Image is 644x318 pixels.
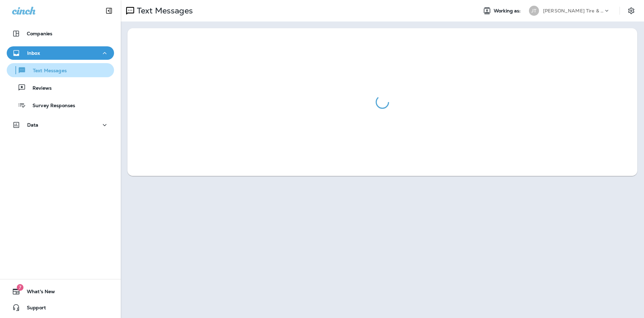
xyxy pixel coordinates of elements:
[17,284,23,291] span: 7
[26,68,67,74] p: Text Messages
[100,4,118,17] button: Collapse Sidebar
[27,50,40,56] p: Inbox
[494,8,522,14] span: Working as:
[26,103,75,109] p: Survey Responses
[7,46,114,60] button: Inbox
[543,8,603,13] p: [PERSON_NAME] Tire & Auto
[26,85,52,92] p: Reviews
[625,5,637,17] button: Settings
[7,98,114,112] button: Survey Responses
[20,289,55,297] span: What's New
[7,301,114,314] button: Support
[27,122,39,128] p: Data
[7,118,114,132] button: Data
[7,63,114,77] button: Text Messages
[7,81,114,95] button: Reviews
[134,6,193,16] p: Text Messages
[7,27,114,40] button: Companies
[7,285,114,298] button: 7What's New
[529,6,539,16] div: JT
[27,31,52,36] p: Companies
[20,305,46,313] span: Support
